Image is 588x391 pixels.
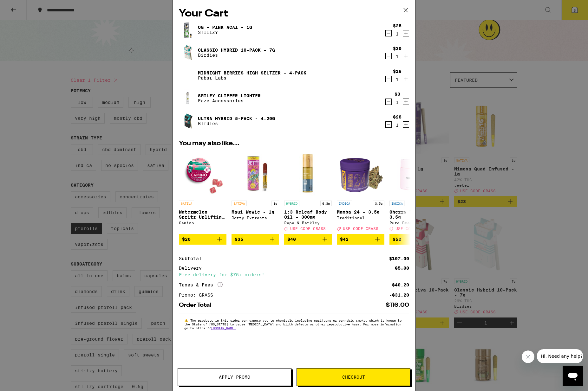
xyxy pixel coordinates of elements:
span: $35 [235,237,243,242]
a: OG - Pink Acai - 1g [198,25,252,30]
a: Smiley Clipper Lighter [198,93,261,98]
div: Promo: GRASS [179,293,218,297]
button: Increment [403,121,409,128]
button: Add to bag [179,234,226,245]
div: Pure Beauty [389,221,437,225]
p: Eaze Accessories [198,98,261,103]
img: Papa & Barkley - 1:3 Releaf Body Oil - 300mg [284,150,332,197]
span: Apply Promo [219,375,250,379]
div: $18 [393,69,402,74]
p: 0.3g [320,201,332,206]
p: Watermelon Spritz Uplifting Sour Gummies [179,209,226,220]
iframe: Button to launch messaging window [563,366,583,386]
iframe: Close message [522,350,534,363]
a: Open page for Watermelon Spritz Uplifting Sour Gummies from Camino [179,150,226,234]
button: Add to bag [337,234,384,245]
div: 1 [395,100,400,105]
span: $42 [340,237,349,242]
button: Increment [403,30,409,36]
p: Pabst Labs [198,75,306,80]
span: USE CODE GRASS [395,227,431,231]
div: -$31.20 [389,293,409,297]
button: Checkout [297,368,410,386]
div: Subtotal [179,256,206,261]
div: Traditional [337,216,384,220]
span: $20 [182,237,191,242]
p: STIIIZY [198,30,252,35]
div: $28 [393,114,402,119]
iframe: Message from company [537,349,583,363]
a: Open page for Maui Wowie - 1g from Jetty Extracts [232,150,279,234]
img: Jetty Extracts - Maui Wowie - 1g [232,150,279,197]
div: Jetty Extracts [232,216,279,220]
img: Ultra Hybrid 5-Pack - 4.20g [179,112,197,130]
h2: You may also like... [179,140,409,147]
button: Decrement [385,53,392,59]
div: Taxes & Fees [179,282,223,288]
h2: Your Cart [179,7,409,21]
div: $116.00 [386,302,409,308]
a: Midnight Berries High Seltzer - 4-pack [198,70,306,75]
button: Apply Promo [178,368,291,386]
div: $3 [395,92,400,97]
p: 1:3 Releaf Body Oil - 300mg [284,209,332,220]
a: Classic Hybrid 10-Pack - 7g [198,48,275,53]
img: OG - Pink Acai - 1g [179,21,197,39]
button: Increment [403,76,409,82]
div: $107.00 [389,256,409,261]
p: 1g [271,201,279,206]
div: 1 [393,31,402,36]
div: 1 [393,54,402,59]
img: Camino - Watermelon Spritz Uplifting Sour Gummies [179,150,226,197]
div: $28 [393,23,402,28]
div: $30 [393,46,402,51]
span: USE CODE GRASS [343,227,378,231]
button: Decrement [385,121,392,128]
p: Birdies [198,121,275,126]
div: Order Total [179,302,216,308]
span: $40 [287,237,296,242]
div: Free delivery for $75+ orders! [179,272,409,277]
div: 1 [393,123,402,128]
div: Papa & Barkley [284,221,332,225]
a: Open page for Cherry Tart - 3.5g from Pure Beauty [389,150,437,234]
p: SATIVA [232,201,247,206]
button: Increment [403,53,409,59]
img: Classic Hybrid 10-Pack - 7g [179,44,197,61]
div: Camino [179,221,226,225]
a: Open page for 1:3 Releaf Body Oil - 300mg from Papa & Barkley [284,150,332,234]
a: [DOMAIN_NAME] [211,326,236,330]
span: USE CODE GRASS [290,227,326,231]
a: Ultra Hybrid 5-Pack - 4.20g [198,116,275,121]
p: Maui Wowie - 1g [232,209,279,215]
button: Increment [403,99,409,105]
p: Cherry Tart - 3.5g [389,209,437,220]
div: Delivery [179,266,206,270]
a: Open page for Mamba 24 - 3.5g from Traditional [337,150,384,234]
button: Add to bag [284,234,332,245]
div: 1 [393,77,402,82]
span: The products in this order can expose you to chemicals including marijuana or cannabis smoke, whi... [184,318,402,330]
p: INDICA [389,201,405,206]
button: Decrement [385,99,392,105]
button: Decrement [385,76,392,82]
p: 3.5g [373,201,384,206]
button: Add to bag [389,234,437,245]
img: Midnight Berries High Seltzer - 4-pack [179,67,197,84]
div: $5.00 [395,266,409,270]
img: Smiley Clipper Lighter [179,89,197,107]
p: Birdies [198,53,275,58]
p: Mamba 24 - 3.5g [337,209,384,215]
div: $40.20 [392,283,409,287]
button: Decrement [385,30,392,36]
span: $52 [393,237,401,242]
img: Pure Beauty - Cherry Tart - 3.5g [389,150,437,197]
img: Traditional - Mamba 24 - 3.5g [337,150,384,197]
p: HYBRID [284,201,299,206]
span: Checkout [342,375,365,379]
span: ⚠️ [184,318,190,322]
button: Add to bag [232,234,279,245]
p: INDICA [337,201,352,206]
